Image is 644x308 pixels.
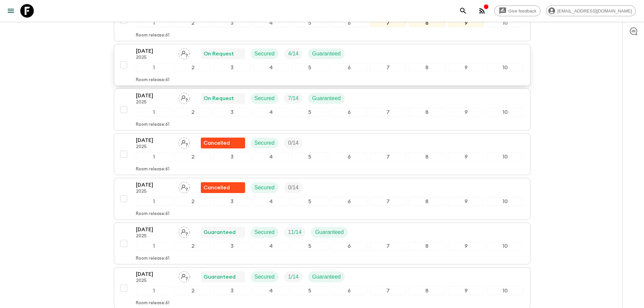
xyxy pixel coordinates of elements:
p: Room release: 61 [136,33,169,38]
div: 7 [370,286,406,295]
div: 10 [487,286,523,295]
div: 6 [331,286,367,295]
div: 7 [370,19,406,27]
div: 7 [370,197,406,206]
div: 2 [175,108,211,117]
p: Guaranteed [315,228,344,236]
div: 2 [175,19,211,27]
button: search adventures [456,4,470,18]
p: 2025 [136,234,173,239]
div: 9 [448,286,484,295]
div: 2 [175,152,211,161]
div: 2 [175,63,211,72]
div: Trip Fill [284,227,306,238]
p: 2025 [136,144,173,150]
div: 8 [409,197,445,206]
div: 9 [448,19,484,27]
a: Give feedback [494,5,541,16]
div: 7 [370,108,406,117]
div: 8 [409,19,445,27]
div: 2 [175,197,211,206]
span: [EMAIL_ADDRESS][DOMAIN_NAME] [554,8,636,14]
p: 2025 [136,55,173,61]
p: Guaranteed [312,273,341,281]
div: Trip Fill [284,93,303,104]
button: [DATE]2025Assign pack leaderFlash Pack cancellationSecuredTrip Fill12345678910Room release:61 [114,133,530,175]
p: Guaranteed [312,94,341,102]
p: [DATE] [136,136,173,144]
p: Room release: 61 [136,256,169,261]
p: Guaranteed [204,273,236,281]
div: 8 [409,242,445,251]
div: 5 [292,108,328,117]
div: 3 [214,63,250,72]
div: 3 [214,152,250,161]
div: 9 [448,108,484,117]
div: 9 [448,197,484,206]
div: 6 [331,108,367,117]
span: Assign pack leader [178,50,190,55]
button: [DATE]2025Assign pack leaderOn RequestSecuredTrip FillGuaranteed12345678910Room release:61 [114,44,530,86]
div: 6 [331,19,367,27]
span: Assign pack leader [178,273,190,279]
div: 5 [292,197,328,206]
div: Flash Pack cancellation [201,182,245,193]
p: On Request [204,94,234,102]
p: 2025 [136,278,173,284]
p: Secured [255,139,275,147]
p: [DATE] [136,181,173,189]
p: [DATE] [136,92,173,100]
div: 1 [136,19,172,27]
p: Room release: 61 [136,77,169,83]
div: Secured [251,182,279,193]
span: Assign pack leader [178,184,190,189]
div: 8 [409,286,445,295]
div: 5 [292,63,328,72]
div: 4 [253,286,289,295]
div: 6 [331,63,367,72]
p: 2025 [136,100,173,105]
span: Give feedback [505,8,540,14]
div: 8 [409,63,445,72]
p: Room release: 61 [136,211,169,217]
div: Flash Pack cancellation [201,138,245,148]
div: 9 [448,242,484,251]
div: 3 [214,286,250,295]
div: 4 [253,108,289,117]
div: 9 [448,63,484,72]
div: 4 [253,63,289,72]
div: 6 [331,242,367,251]
div: 8 [409,152,445,161]
div: [EMAIL_ADDRESS][DOMAIN_NAME] [546,5,636,16]
div: 2 [175,286,211,295]
p: 2025 [136,189,173,194]
p: Room release: 61 [136,167,169,172]
div: 6 [331,197,367,206]
div: 4 [253,152,289,161]
div: 1 [136,197,172,206]
p: 4 / 14 [288,50,299,58]
button: [DATE]2025Assign pack leaderFlash Pack cancellationSecuredTrip Fill12345678910Room release:61 [114,178,530,220]
div: 7 [370,242,406,251]
div: 7 [370,152,406,161]
div: 3 [214,19,250,27]
div: Secured [251,138,279,148]
div: Secured [251,48,279,59]
p: Secured [255,94,275,102]
p: 0 / 14 [288,139,299,147]
span: Assign pack leader [178,95,190,100]
div: 5 [292,286,328,295]
p: Secured [255,228,275,236]
div: Secured [251,271,279,282]
div: Trip Fill [284,48,303,59]
div: 1 [136,108,172,117]
p: Cancelled [204,139,230,147]
p: 7 / 14 [288,94,299,102]
div: Trip Fill [284,271,303,282]
div: 6 [331,152,367,161]
div: 10 [487,108,523,117]
div: 10 [487,197,523,206]
div: 10 [487,19,523,27]
div: 4 [253,242,289,251]
div: 10 [487,63,523,72]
